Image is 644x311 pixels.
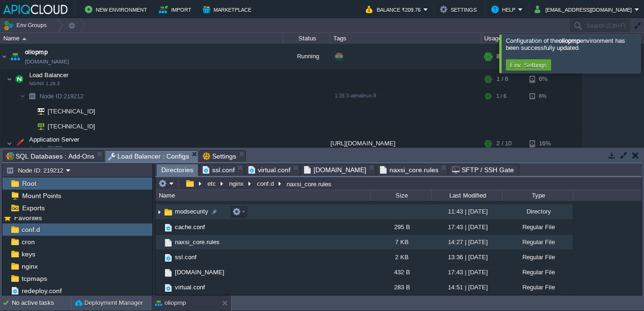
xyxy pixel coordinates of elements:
a: Load BalancerNGINX 1.26.3 [28,72,70,79]
a: naxsi_core.rules [173,238,221,246]
a: conf.d [20,225,41,234]
a: redeploy.conf [20,287,63,295]
span: [DOMAIN_NAME] [304,164,366,175]
div: Tags [331,33,481,44]
div: 6% [529,89,560,104]
div: 7 KB [370,235,431,249]
div: 8 / 40 [496,44,512,69]
li: /etc/nginx/conf.d/naxsi_core.rules [377,164,448,175]
span: SFTP / SSH Gate [452,164,514,175]
a: cache.conf [173,223,206,231]
span: Load Balancer [28,71,70,79]
a: [TECHNICAL_ID] [47,123,97,130]
div: 14:27 | [DATE] [431,235,502,249]
div: 2 / 10 [496,134,512,153]
a: Exports [20,204,46,212]
button: Env Groups [3,19,50,32]
button: nginx [228,179,246,188]
a: cron [20,238,36,246]
img: AMDAwAAAACH5BAEAAAAALAAAAAABAAEAAAICRAEAOw== [8,44,22,69]
button: Marketplace [203,4,254,15]
div: 2 KB [370,250,431,264]
img: AMDAwAAAACH5BAEAAAAALAAAAAABAAEAAAICRAEAOw== [163,268,173,278]
span: Application Server [28,136,81,144]
a: Favorites [12,214,43,222]
span: SQL Databases : Add-Ons [6,151,94,162]
div: Name [157,190,370,201]
img: AMDAwAAAACH5BAEAAAAALAAAAAABAAEAAAICRAEAOw== [156,280,163,295]
img: AMDAwAAAACH5BAEAAAAALAAAAAABAAEAAAICRAEAOw== [20,89,25,104]
img: AMDAwAAAACH5BAEAAAAALAAAAAABAAEAAAICRAEAOw== [156,235,163,249]
span: Settings [203,151,236,162]
span: Favorites [12,214,43,222]
button: oliopmp [155,298,186,308]
span: naxsi_core.rules [380,164,438,175]
a: tcpmaps [20,274,49,283]
div: Directory [502,204,573,219]
a: keys [20,250,37,258]
div: 6% [529,70,560,88]
img: AMDAwAAAACH5BAEAAAAALAAAAAABAAEAAAICRAEAOw== [31,119,44,134]
img: AMDAwAAAACH5BAEAAAAALAAAAAABAAEAAAICRAEAOw== [13,70,26,88]
img: AMDAwAAAACH5BAEAAAAALAAAAAABAAEAAAICRAEAOw== [156,265,163,279]
div: No active tasks [12,295,71,311]
button: conf.d [256,179,276,188]
div: Regular File [502,265,573,279]
img: AMDAwAAAACH5BAEAAAAALAAAAAABAAEAAAICRAEAOw== [163,253,173,263]
div: 295 B [370,220,431,234]
img: AMDAwAAAACH5BAEAAAAALAAAAAABAAEAAAICRAEAOw== [163,223,173,233]
img: AMDAwAAAACH5BAEAAAAALAAAAAABAAEAAAICRAEAOw== [13,134,26,153]
img: AMDAwAAAACH5BAEAAAAALAAAAAABAAEAAAICRAEAOw== [163,207,173,217]
b: oliopmp [559,37,580,44]
img: AMDAwAAAACH5BAEAAAAALAAAAAABAAEAAAICRAEAOw== [25,119,31,134]
img: AMDAwAAAACH5BAEAAAAALAAAAAABAAEAAAICRAEAOw== [0,44,8,69]
div: 432 B [370,265,431,279]
div: 17:43 | [DATE] [431,265,502,279]
a: [DOMAIN_NAME] [173,268,226,276]
div: 16% [529,134,560,153]
a: modsecurity [173,207,210,215]
div: Running [283,44,330,69]
a: Mount Points [20,191,63,200]
input: Click to enter the path [156,177,642,190]
button: [EMAIL_ADDRESS][DOMAIN_NAME] [535,4,635,15]
span: Node ID: [40,93,64,100]
button: New Environment [85,4,150,15]
div: naxsi_core.rules [284,180,331,188]
div: Regular File [502,280,573,295]
div: 14:51 | [DATE] [431,280,502,295]
div: Size [371,190,431,201]
div: Regular File [502,220,573,234]
img: AMDAwAAAACH5BAEAAAAALAAAAAABAAEAAAICRAEAOw== [25,104,31,119]
div: Status [284,33,330,44]
img: APIQCloud [3,5,67,14]
span: ssl.conf [203,164,235,175]
a: virtual.conf [173,283,206,291]
img: AMDAwAAAACH5BAEAAAAALAAAAAABAAEAAAICRAEAOw== [7,70,12,88]
span: Apache [DATE] [29,145,63,151]
button: etc [206,179,218,188]
button: Help [491,4,518,15]
button: Settings [440,4,479,15]
span: Load Balancer : Configs [108,151,189,162]
a: oliopmp [25,48,48,57]
a: [DOMAIN_NAME] [25,57,69,66]
div: 1 / 6 [496,70,508,88]
span: nginx [20,262,39,271]
img: AMDAwAAAACH5BAEAAAAALAAAAAABAAEAAAICRAEAOw== [31,104,44,119]
span: 1.26.3-almalinux-9 [335,93,376,98]
div: 11:43 | [DATE] [431,204,502,219]
span: Root [20,179,38,188]
img: AMDAwAAAACH5BAEAAAAALAAAAAABAAEAAAICRAEAOw== [156,250,163,264]
a: Application ServerApache [DATE] [28,136,81,143]
div: Type [503,190,573,201]
div: [URL][DOMAIN_NAME] [330,134,481,153]
img: AMDAwAAAACH5BAEAAAAALAAAAAABAAEAAAICRAEAOw== [163,238,173,248]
